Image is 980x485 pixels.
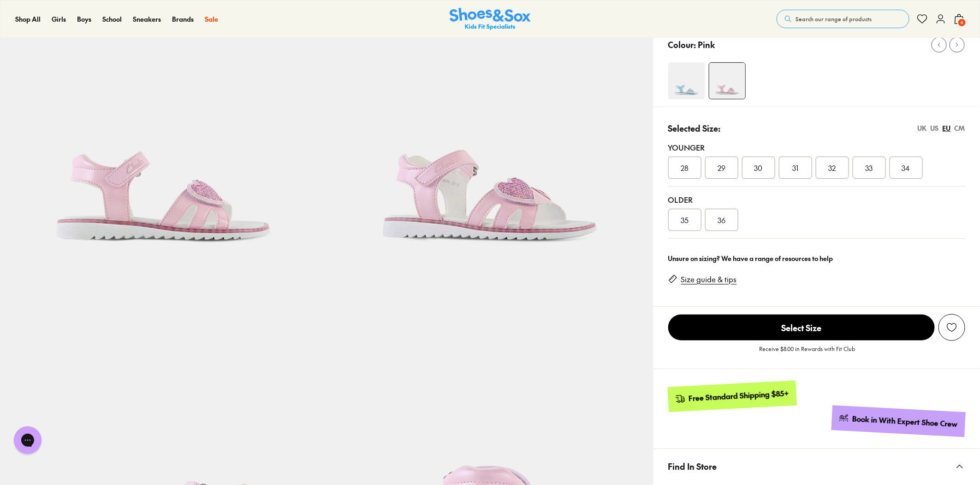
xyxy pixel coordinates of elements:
[698,38,715,51] p: Pink
[668,194,965,205] div: Older
[668,254,965,263] div: Unsure on sizing? We have a range of resources to help
[133,14,161,24] a: Sneakers
[205,14,218,24] span: Sale
[667,381,796,412] a: Free Standard Shipping $85+
[902,162,910,173] span: 34
[52,14,66,24] a: Girls
[754,162,763,173] span: 30
[943,123,951,133] div: EU
[102,14,122,24] a: School
[172,14,194,24] a: Brands
[832,406,966,437] a: Book in With Expert Shoe Crew
[777,10,909,28] button: Search our range of products
[760,345,855,361] p: Receive $8.00 in Rewards with Fit Club
[450,8,531,30] a: Shoes & Sox
[718,162,725,173] span: 29
[668,62,705,99] img: 4-553655_1
[955,123,965,133] div: CM
[688,388,789,404] div: Free Standard Shipping $85+
[15,14,41,24] a: Shop All
[668,38,696,51] p: Colour:
[718,214,725,225] span: 36
[77,14,91,24] a: Boys
[852,414,958,430] div: Book in With Expert Shoe Crew
[829,162,836,173] span: 32
[681,274,737,285] a: Size guide & tips
[866,162,873,173] span: 33
[792,162,798,173] span: 31
[931,123,939,133] div: US
[668,122,721,134] p: Selected Size:
[52,14,66,24] span: Girls
[681,162,689,173] span: 28
[668,314,935,341] button: Select Size
[450,8,531,30] img: SNS_Logo_Responsive.svg
[796,15,872,23] span: Search our range of products
[653,449,980,484] button: Find In Store
[172,14,194,24] span: Brands
[957,18,967,27] span: 6
[133,14,161,24] span: Sneakers
[954,9,965,29] button: 6
[205,14,218,24] a: Sale
[918,123,927,133] div: UK
[681,214,689,225] span: 35
[15,14,41,24] span: Shop All
[102,14,122,24] span: School
[668,453,717,480] span: Find In Store
[9,423,46,457] iframe: Gorgias live chat messenger
[77,14,91,24] span: Boys
[709,63,745,99] img: 4-553660_1
[668,142,965,153] div: Younger
[938,314,965,341] button: Add to Wishlist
